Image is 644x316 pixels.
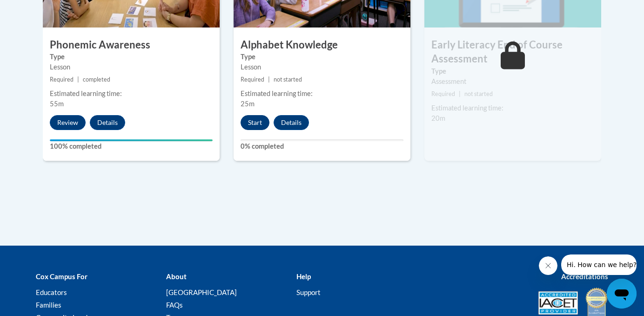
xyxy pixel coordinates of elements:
label: Type [431,66,594,76]
h3: Alphabet Knowledge [234,38,410,52]
iframe: Message from company [561,254,637,275]
div: Lesson [50,62,213,72]
img: Accredited IACET® Provider [538,291,578,315]
iframe: Close message [539,256,557,275]
div: Estimated learning time: [241,89,403,99]
span: | [268,76,270,83]
span: Required [431,90,455,97]
b: Accreditations [561,272,608,281]
label: Type [50,52,213,62]
span: not started [464,90,493,97]
a: Families [36,301,61,309]
button: Review [50,115,86,130]
div: Estimated learning time: [50,89,213,99]
span: 25m [241,100,255,108]
b: Cox Campus For [36,272,87,281]
b: Help [296,272,311,281]
button: Details [90,115,125,130]
span: | [77,76,79,83]
span: | [459,90,461,97]
h3: Early Literacy End of Course Assessment [424,38,601,67]
span: Required [50,76,74,83]
div: Lesson [241,62,403,72]
span: not started [274,76,302,83]
label: Type [241,52,403,62]
a: Support [296,288,321,296]
label: 0% completed [241,141,403,151]
div: Estimated learning time: [431,103,594,113]
button: Details [274,115,309,130]
a: Educators [36,288,67,296]
iframe: Button to launch messaging window [607,279,637,309]
a: FAQs [166,301,183,309]
div: Assessment [431,76,594,87]
span: 55m [50,100,64,108]
label: 100% completed [50,141,213,151]
div: Your progress [50,139,213,141]
button: Start [241,115,269,130]
span: completed [83,76,110,83]
a: [GEOGRAPHIC_DATA] [166,288,237,296]
span: Required [241,76,264,83]
b: About [166,272,187,281]
span: 20m [431,114,445,122]
h3: Phonemic Awareness [43,38,220,52]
